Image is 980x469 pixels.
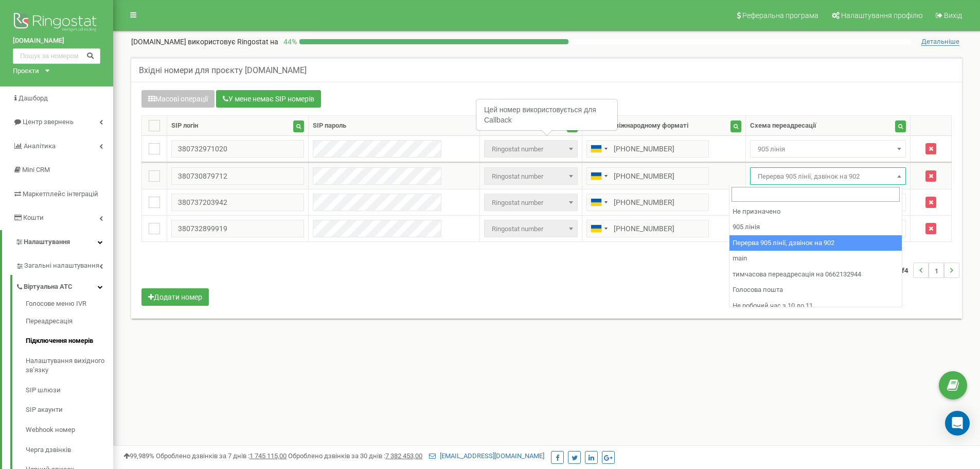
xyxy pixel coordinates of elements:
span: 905 лінія [750,140,906,158]
div: Open Intercom Messenger [945,411,970,436]
span: Вихід [944,11,962,20]
span: Ringostat number [488,196,574,210]
span: 99,989% [123,452,154,460]
input: 050 123 4567 [586,194,709,211]
li: тимчасова переадресація на 0662132944 [729,267,902,283]
li: Не призначено [729,204,902,220]
span: Детальніше [921,38,959,46]
li: Не робочий час з 10 до 11 [729,298,902,314]
span: Ringostat number [488,169,574,184]
span: Аналiтика [24,142,56,150]
input: 050 123 4567 [586,140,709,158]
li: main [729,251,902,267]
span: 905 лінія [754,142,903,157]
a: Загальні налаштування [15,254,113,275]
button: У мене немає SIP номерів [216,90,321,108]
nav: ... [889,252,959,288]
div: Telephone country code [587,220,611,237]
div: SIP логін [171,121,198,131]
a: Черга дзвінків [26,440,113,460]
span: Ringostat number [484,140,577,158]
input: Пошук за номером [13,48,100,64]
div: Проєкти [13,66,39,76]
span: Перерва 905 лінії, дзвінок на 902 [754,169,903,184]
li: 905 лінія [729,219,902,235]
div: Цей номер використовується для Callback [477,100,617,130]
input: 050 123 4567 [586,167,709,185]
span: Ringostat number [488,222,574,236]
span: Налаштування [24,238,70,246]
u: 1 745 115,00 [250,452,287,460]
a: SIP акаунти [26,400,113,420]
h5: Вхідні номери для проєкту [DOMAIN_NAME] [139,66,307,75]
a: Віртуальна АТС [15,275,113,296]
span: Реферальна програма [742,11,818,20]
li: Перерва 905 лінії, дзвінок на 902 [729,235,902,251]
a: Налаштування вихідного зв’язку [26,351,113,380]
img: Ringostat logo [13,10,100,36]
a: Голосове меню IVR [26,299,113,311]
a: Переадресація [26,311,113,332]
p: 44 % [278,37,299,47]
span: використовує Ringostat на [188,38,278,46]
span: Оброблено дзвінків за 30 днів : [288,452,422,460]
button: Додати номер [141,288,209,306]
u: 7 382 453,00 [385,452,422,460]
div: Telephone country code [587,168,611,184]
span: Загальні налаштування [24,261,99,271]
span: Перерва 905 лінії, дзвінок на 902 [750,167,906,185]
span: Ringostat number [488,142,574,157]
a: Webhook номер [26,420,113,440]
span: Кошти [23,214,44,221]
li: Голосова пошта [729,282,902,298]
span: Оброблено дзвінків за 7 днів : [156,452,287,460]
div: Telephone country code [587,194,611,211]
span: Mini CRM [22,166,50,173]
a: SIP шлюзи [26,380,113,401]
input: 050 123 4567 [586,220,709,237]
span: Центр звернень [23,118,74,126]
a: Налаштування [2,230,113,254]
th: SIP пароль [309,116,480,136]
span: Віртуальна АТС [24,282,73,292]
li: 1 [929,263,944,278]
button: Масові операції [141,90,215,108]
span: Маркетплейс інтеграцій [23,190,98,198]
span: Ringostat number [484,167,577,185]
span: Дашборд [19,94,48,102]
a: [DOMAIN_NAME] [13,36,100,46]
span: Ringostat number [484,194,577,211]
div: Номер у міжнародному форматі [586,121,688,131]
div: Telephone country code [587,141,611,157]
a: [EMAIL_ADDRESS][DOMAIN_NAME] [429,452,544,460]
p: [DOMAIN_NAME] [131,37,278,47]
span: Налаштування профілю [841,11,922,20]
a: Підключення номерів [26,331,113,351]
span: Ringostat number [484,220,577,237]
div: Схема переадресації [750,121,816,131]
